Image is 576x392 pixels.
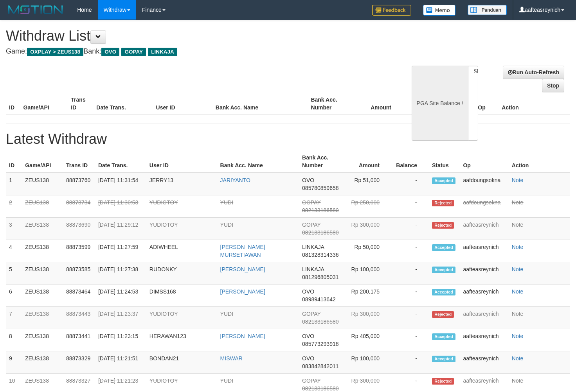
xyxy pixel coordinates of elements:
a: JARIYANTO [220,177,250,183]
a: YUDI [220,222,233,228]
td: 9 [6,351,22,374]
td: 7 [6,307,22,329]
td: aafteasreynich [460,351,508,374]
th: Game/API [20,93,68,115]
span: OVO [302,355,314,362]
td: Rp 405,000 [347,329,391,351]
td: DIMSS168 [146,285,217,307]
a: YUDI [220,311,233,317]
span: 083842842011 [302,363,338,369]
th: ID [6,150,22,173]
td: RUDONKY [146,262,217,285]
span: Accepted [432,267,455,273]
td: - [391,307,429,329]
a: YUDI [220,199,233,206]
td: ZEUS138 [22,262,63,285]
td: [DATE] 11:21:51 [95,351,146,374]
td: - [391,351,429,374]
th: Bank Acc. Number [308,93,355,115]
th: Bank Acc. Number [299,150,347,173]
h1: Latest Withdraw [6,131,570,147]
th: Amount [355,93,403,115]
span: OXPLAY > ZEUS138 [27,48,83,56]
td: [DATE] 11:30:53 [95,195,146,218]
span: LINKAJA [302,266,324,272]
td: - [391,173,429,195]
td: Rp 50,000 [347,240,391,262]
span: Rejected [432,222,454,229]
td: 1 [6,173,22,195]
a: Note [512,355,524,362]
td: [DATE] 11:27:38 [95,262,146,285]
th: Amount [347,150,391,173]
td: [DATE] 11:31:54 [95,173,146,195]
span: Rejected [432,200,454,206]
td: YUDIOTOY [146,307,217,329]
td: 88873690 [63,218,95,240]
td: [DATE] 11:23:37 [95,307,146,329]
a: Run Auto-Refresh [503,66,564,79]
td: ZEUS138 [22,240,63,262]
span: Rejected [432,311,454,318]
td: 8 [6,329,22,351]
td: 88873443 [63,307,95,329]
td: 88873464 [63,285,95,307]
td: - [391,329,429,351]
h4: Game: Bank: [6,48,376,55]
a: Note [512,333,524,339]
td: ZEUS138 [22,307,63,329]
th: Game/API [22,150,63,173]
td: Rp 300,000 [347,307,391,329]
td: - [391,262,429,285]
th: Trans ID [63,150,95,173]
span: 081328314336 [302,252,338,258]
td: JERRY13 [146,173,217,195]
td: 2 [6,195,22,218]
img: Feedback.jpg [372,5,411,16]
td: 88873599 [63,240,95,262]
th: ID [6,93,20,115]
span: Accepted [432,177,455,184]
span: 082133186580 [302,229,338,236]
span: 085773293918 [302,341,338,347]
span: GOPAY [121,48,146,56]
td: ZEUS138 [22,173,63,195]
td: [DATE] 11:29:12 [95,218,146,240]
td: YUDIOTOY [146,195,217,218]
span: Accepted [432,356,455,362]
span: 081296805031 [302,274,338,280]
td: - [391,195,429,218]
td: aafdoungsokna [460,173,508,195]
span: 08989413642 [302,296,336,303]
a: [PERSON_NAME] MURSETIAWAN [220,244,265,258]
span: 082133186580 [302,385,338,392]
td: - [391,218,429,240]
a: Note [512,288,524,295]
a: [PERSON_NAME] [220,266,265,272]
td: 88873734 [63,195,95,218]
td: ADIWHEEL [146,240,217,262]
td: Rp 100,000 [347,351,391,374]
td: Rp 200,175 [347,285,391,307]
a: Note [512,244,524,250]
span: LINKAJA [148,48,177,56]
th: Op [460,150,508,173]
span: 082133186580 [302,319,338,325]
td: 88873329 [63,351,95,374]
td: Rp 100,000 [347,262,391,285]
td: 6 [6,285,22,307]
span: 085780859658 [302,185,338,191]
span: Accepted [432,244,455,251]
td: BONDAN21 [146,351,217,374]
td: ZEUS138 [22,218,63,240]
td: [DATE] 11:24:53 [95,285,146,307]
th: Bank Acc. Name [212,93,308,115]
span: GOPAY [302,199,320,206]
a: Note [512,199,524,206]
th: Balance [391,150,429,173]
th: Action [499,93,570,115]
td: - [391,285,429,307]
td: HERAWAN123 [146,329,217,351]
td: ZEUS138 [22,351,63,374]
img: Button%20Memo.svg [423,5,456,16]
